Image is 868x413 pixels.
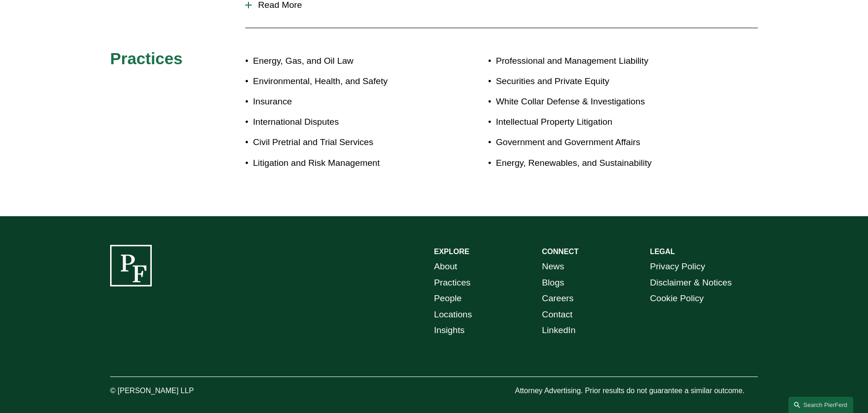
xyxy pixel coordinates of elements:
[496,73,704,90] p: Securities and Private Equity
[434,307,472,323] a: Locations
[542,322,576,339] a: LinkedIn
[650,291,704,307] a: Cookie Policy
[496,53,704,69] p: Professional and Management Liability
[253,155,434,171] p: Litigation and Risk Management
[650,248,675,255] strong: LEGAL
[434,259,457,275] a: About
[496,114,704,130] p: Intellectual Property Litigation
[110,384,245,398] p: © [PERSON_NAME] LLP
[542,275,564,291] a: Blogs
[434,275,471,291] a: Practices
[542,259,564,275] a: News
[542,248,578,255] strong: CONNECT
[110,49,183,67] span: Practices
[788,397,853,413] a: Search this site
[253,134,434,151] p: Civil Pretrial and Trial Services
[650,275,732,291] a: Disclaimer & Notices
[496,134,704,151] p: Government and Government Affairs
[253,114,434,130] p: International Disputes
[434,248,469,255] strong: EXPLORE
[496,155,704,171] p: Energy, Renewables, and Sustainability
[542,307,572,323] a: Contact
[515,384,758,398] p: Attorney Advertising. Prior results do not guarantee a similar outcome.
[253,73,434,90] p: Environmental, Health, and Safety
[650,259,705,275] a: Privacy Policy
[434,322,465,339] a: Insights
[434,291,462,307] a: People
[253,94,434,110] p: Insurance
[253,53,434,69] p: Energy, Gas, and Oil Law
[496,94,704,110] p: White Collar Defense & Investigations
[542,291,573,307] a: Careers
